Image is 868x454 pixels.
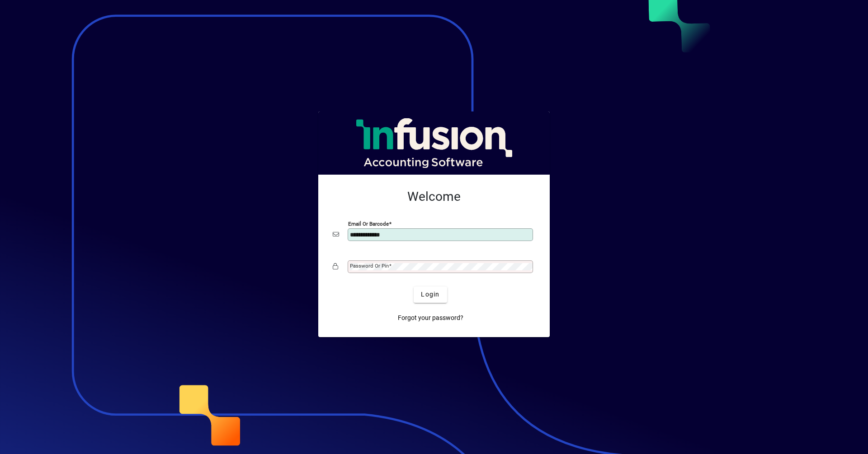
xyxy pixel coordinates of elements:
h2: Welcome [333,189,535,204]
span: Forgot your password? [398,313,463,323]
button: Login [414,287,447,303]
mat-label: Password or Pin [350,263,389,269]
a: Forgot your password? [394,310,467,326]
mat-label: Email or Barcode [348,220,389,227]
span: Login [421,290,439,299]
